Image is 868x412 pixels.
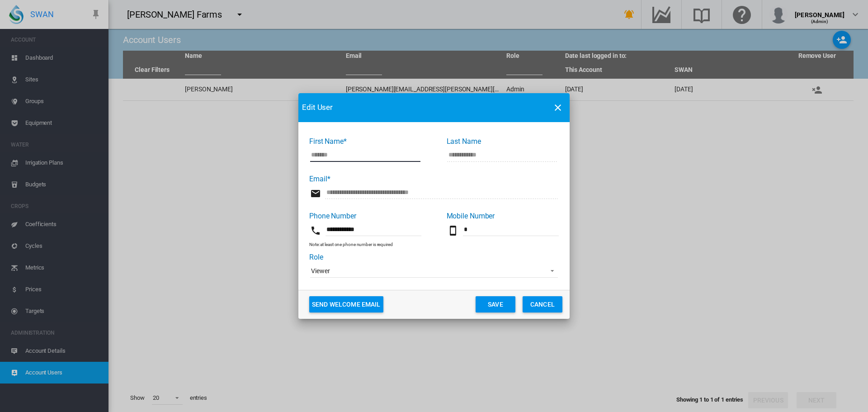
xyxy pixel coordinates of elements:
button: icon-close [549,99,567,117]
label: First Name* [309,137,347,146]
button: Save [476,296,515,313]
label: Email* [309,175,330,183]
button: Send Welcome Email [309,296,383,313]
div: Viewer [311,267,330,275]
label: Role [309,253,323,261]
span: Edit User [302,102,333,113]
label: Phone Number [309,212,356,220]
md-icon: icon-email [310,188,321,199]
button: Cancel [523,296,562,313]
label: Mobile Number [447,212,495,220]
md-icon: icon-close [552,102,563,113]
md-dialog: First Name* ... [298,93,570,319]
md-icon: icon-cellphone [448,225,458,236]
label: Last Name [447,137,481,146]
md-icon: icon-phone [310,225,321,236]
